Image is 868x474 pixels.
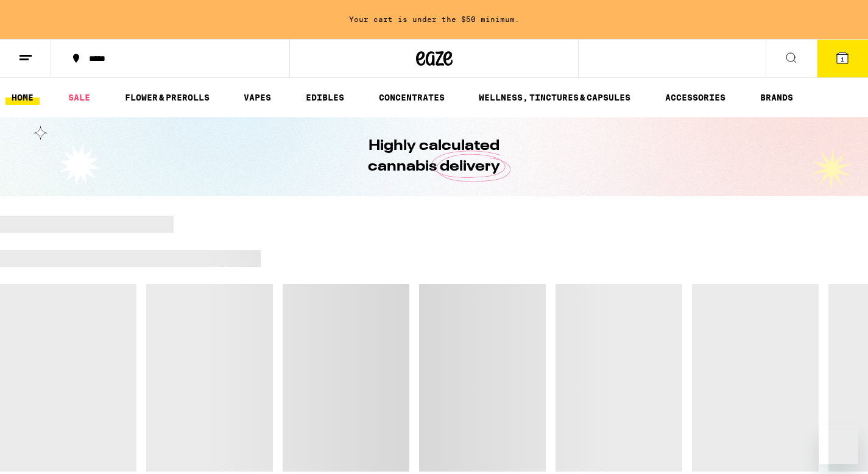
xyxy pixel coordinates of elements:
[817,40,868,77] button: 1
[62,90,96,105] a: SALE
[841,55,844,63] span: 1
[473,90,637,105] a: WELLNESS, TINCTURES & CAPSULES
[334,136,535,177] h1: Highly calculated cannabis delivery
[300,90,350,105] a: EDIBLES
[119,90,216,105] a: FLOWER & PREROLLS
[754,90,799,105] a: BRANDS
[819,425,858,464] iframe: Button to launch messaging window
[373,90,451,105] a: CONCENTRATES
[238,90,277,105] a: VAPES
[5,90,40,105] a: HOME
[659,90,732,105] a: ACCESSORIES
